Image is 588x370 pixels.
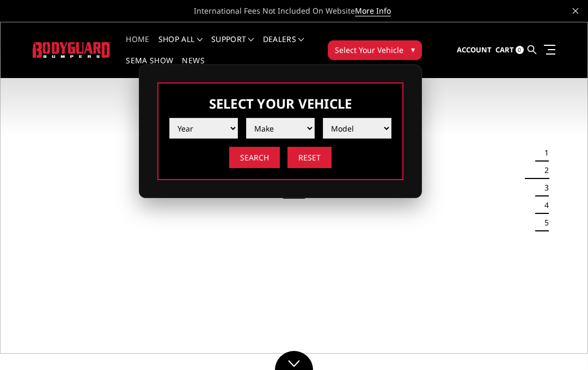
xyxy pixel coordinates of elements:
button: 3 of 5 [538,179,549,196]
button: 2 of 5 [538,162,549,179]
a: More Info [355,5,391,16]
span: Cart [495,45,514,55]
a: Cart 0 [495,35,524,65]
a: SEMA Show [126,57,173,78]
span: 0 [516,46,524,54]
span: Select Your Vehicle [335,44,403,56]
img: BODYGUARD BUMPERS [33,42,111,57]
input: Search [229,147,280,168]
select: Please select the value from list. [246,118,315,139]
a: Account [457,35,492,65]
a: Home [126,35,149,57]
span: ▾ [411,44,415,55]
span: Account [457,45,492,55]
select: Please select the value from list. [169,118,238,139]
a: Click to Down [275,351,313,370]
button: 5 of 5 [538,214,549,231]
h3: Select Your Vehicle [169,94,391,112]
button: 1 of 5 [538,144,549,162]
button: 4 of 5 [538,196,549,214]
input: Reset [287,147,332,168]
a: News [182,57,204,78]
button: Select Your Vehicle [328,40,422,60]
a: shop all [158,35,203,57]
a: Support [211,35,254,57]
a: Dealers [263,35,304,57]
